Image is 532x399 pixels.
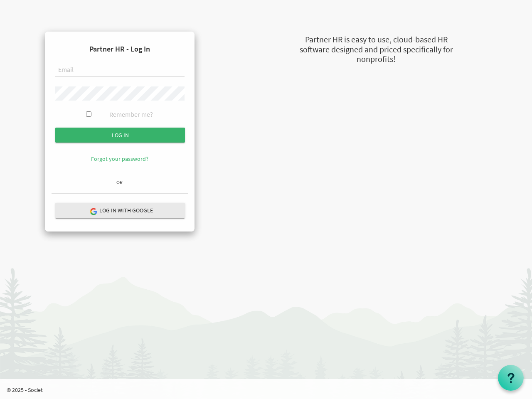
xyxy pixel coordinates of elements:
[258,53,495,65] div: nonprofits!
[7,386,532,394] p: © 2025 - Societ
[55,63,185,77] input: Email
[55,203,185,218] button: Log in with Google
[258,34,495,46] div: Partner HR is easy to use, cloud-based HR
[55,128,185,143] input: Log in
[91,155,148,163] a: Forgot your password?
[52,180,188,185] h6: OR
[258,44,495,56] div: software designed and priced specifically for
[109,110,153,119] label: Remember me?
[52,38,188,60] h4: Partner HR - Log In
[89,207,97,215] img: google-logo.png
